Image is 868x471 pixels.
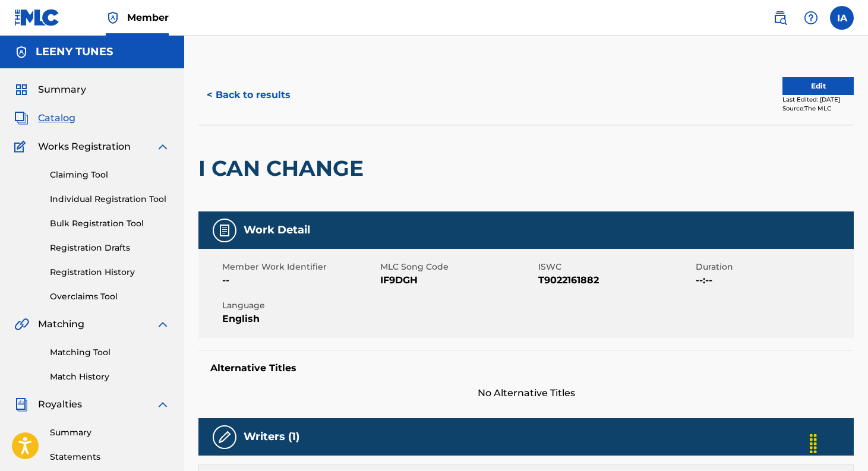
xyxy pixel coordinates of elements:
[38,317,84,331] span: Matching
[217,223,232,238] img: Work Detail
[36,45,113,59] h5: LEENY TUNES
[380,261,535,273] span: MLC Song Code
[244,430,299,444] h5: Writers (1)
[14,111,29,125] img: Catalog
[50,169,170,181] a: Claiming Tool
[782,104,854,113] div: Source: The MLC
[696,273,851,287] span: --:--
[696,261,851,273] span: Duration
[38,140,131,154] span: Works Registration
[50,451,170,463] a: Statements
[222,261,377,273] span: Member Work Identifier
[210,362,842,374] h5: Alternative Titles
[50,266,170,279] a: Registration History
[222,273,377,287] span: --
[50,371,170,383] a: Match History
[198,80,299,110] button: < Back to results
[217,430,232,444] img: Writers
[799,6,823,30] div: Help
[50,426,170,439] a: Summary
[244,223,310,237] h5: Work Detail
[14,317,29,331] img: Matching
[50,290,170,303] a: Overclaims Tool
[830,6,854,30] div: User Menu
[156,397,170,412] img: expand
[222,299,377,312] span: Language
[835,300,868,396] iframe: Resource Center
[14,397,29,412] img: Royalties
[156,140,170,154] img: expand
[106,11,120,25] img: Top Rightsholder
[38,397,82,412] span: Royalties
[38,111,75,125] span: Catalog
[14,111,75,125] a: CatalogCatalog
[14,140,30,154] img: Works Registration
[768,6,792,30] a: Public Search
[538,261,693,273] span: ISWC
[14,83,86,97] a: SummarySummary
[804,426,823,461] div: Drag
[50,346,170,359] a: Matching Tool
[782,95,854,104] div: Last Edited: [DATE]
[198,386,854,400] span: No Alternative Titles
[50,217,170,230] a: Bulk Registration Tool
[156,317,170,331] img: expand
[50,242,170,254] a: Registration Drafts
[222,312,377,326] span: English
[782,77,854,95] button: Edit
[380,273,535,287] span: IF9DGH
[14,45,29,59] img: Accounts
[14,83,29,97] img: Summary
[127,11,169,24] span: Member
[538,273,693,287] span: T9022161882
[773,11,787,25] img: search
[804,11,818,25] img: help
[14,9,60,26] img: MLC Logo
[198,155,370,182] h2: I CAN CHANGE
[38,83,86,97] span: Summary
[809,414,868,471] iframe: Chat Widget
[50,193,170,206] a: Individual Registration Tool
